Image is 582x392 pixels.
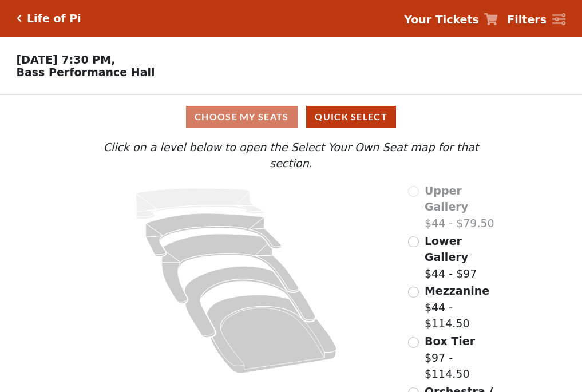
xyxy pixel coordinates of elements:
button: Quick Select [306,106,396,128]
strong: Filters [507,13,547,26]
path: Upper Gallery - Seats Available: 0 [136,188,264,219]
path: Lower Gallery - Seats Available: 170 [146,213,282,256]
span: Box Tier [425,335,475,347]
label: $44 - $79.50 [425,183,501,232]
h5: Life of Pi [27,12,81,25]
a: Your Tickets [404,11,498,28]
span: Mezzanine [425,284,489,297]
span: Upper Gallery [425,184,468,213]
a: Filters [507,11,565,28]
p: Click on a level below to open the Select Your Own Seat map for that section. [81,139,501,172]
path: Orchestra / Parterre Circle - Seats Available: 26 [207,295,337,373]
label: $44 - $114.50 [425,283,501,332]
span: Lower Gallery [425,235,468,264]
label: $97 - $114.50 [425,333,501,382]
strong: Your Tickets [404,13,479,26]
label: $44 - $97 [425,233,501,282]
a: Click here to go back to filters [17,14,22,22]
